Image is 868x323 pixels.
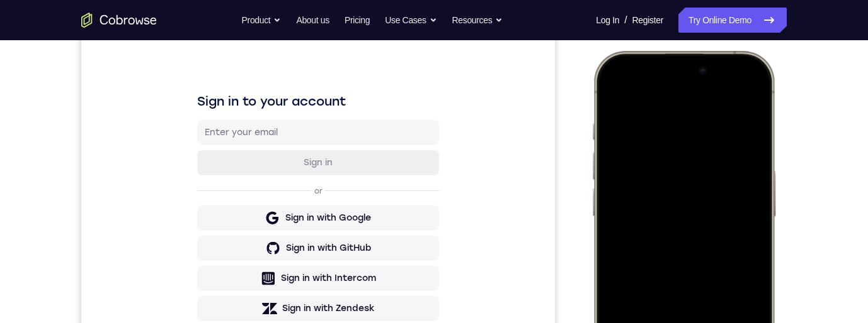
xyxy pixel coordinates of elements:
div: Sign in with Intercom [200,266,295,278]
button: Sign in with Google [116,199,358,224]
button: Sign in with Zendesk [116,290,358,315]
button: Resources [452,8,503,33]
button: Use Cases [385,8,437,33]
a: Log In [596,8,619,33]
a: About us [296,8,329,33]
p: or [231,180,244,190]
button: Sign in [116,144,358,169]
h1: Sign in to your account [116,86,358,104]
a: Try Online Demo [678,8,787,33]
span: / [624,13,627,28]
a: Pricing [345,8,370,33]
input: Enter your email [123,120,350,133]
button: Product [242,8,282,33]
div: Sign in with Google [204,205,290,218]
div: Sign in with GitHub [205,236,290,248]
button: Sign in with Intercom [116,260,358,285]
div: Sign in with Zendesk [201,296,294,309]
a: Register [632,8,663,33]
button: Sign in with GitHub [116,229,358,255]
a: Go to the home page [81,13,157,28]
